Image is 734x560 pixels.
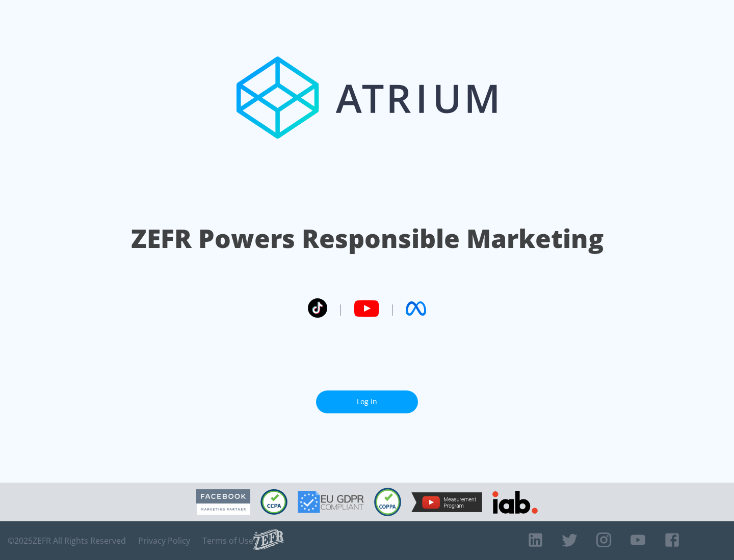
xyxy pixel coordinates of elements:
a: Log In [316,390,418,413]
img: YouTube Measurement Program [411,492,482,512]
img: COPPA Compliant [374,488,401,516]
img: Facebook Marketing Partner [196,489,250,515]
img: GDPR Compliant [298,491,364,513]
span: | [389,301,396,316]
img: IAB [492,491,538,514]
img: CCPA Compliant [260,489,287,515]
a: Privacy Policy [138,536,190,546]
a: Terms of Use [202,536,253,546]
span: © 2025 ZEFR All Rights Reserved [8,536,126,546]
span: | [337,301,344,316]
h1: ZEFR Powers Responsible Marketing [131,221,604,256]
